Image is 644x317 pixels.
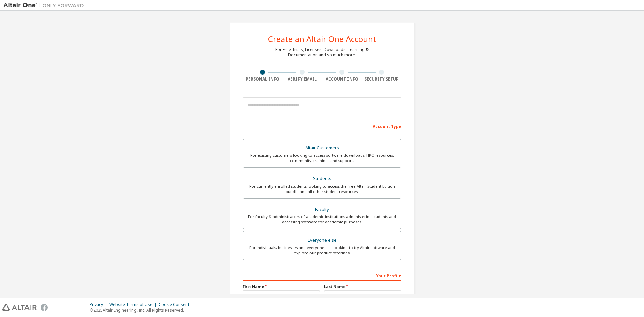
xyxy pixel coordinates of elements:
div: Altair Customers [247,143,397,153]
div: Students [247,174,397,183]
div: For individuals, businesses and everyone else looking to try Altair software and explore our prod... [247,245,397,256]
div: Security Setup [362,76,402,82]
div: For existing customers looking to access software downloads, HPC resources, community, trainings ... [247,153,397,163]
p: © 2025 Altair Engineering, Inc. All Rights Reserved. [90,307,193,313]
div: Your Profile [243,270,401,281]
div: Privacy [90,302,109,307]
div: Personal Info [243,76,282,82]
div: Account Type [243,121,401,131]
div: For currently enrolled students looking to access the free Altair Student Edition bundle and all ... [247,183,397,194]
div: Website Terms of Use [109,302,159,307]
img: facebook.svg [41,304,48,311]
div: For Free Trials, Licenses, Downloads, Learning & Documentation and so much more. [275,47,369,58]
div: Account Info [322,76,362,82]
div: Verify Email [282,76,322,82]
label: Last Name [324,284,401,289]
div: For faculty & administrators of academic institutions administering students and accessing softwa... [247,214,397,225]
div: Faculty [247,205,397,214]
div: Cookie Consent [159,302,193,307]
div: Everyone else [247,235,397,245]
img: altair_logo.svg [2,304,37,311]
label: First Name [243,284,320,289]
div: Create an Altair One Account [268,35,376,43]
img: Altair One [3,2,87,9]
